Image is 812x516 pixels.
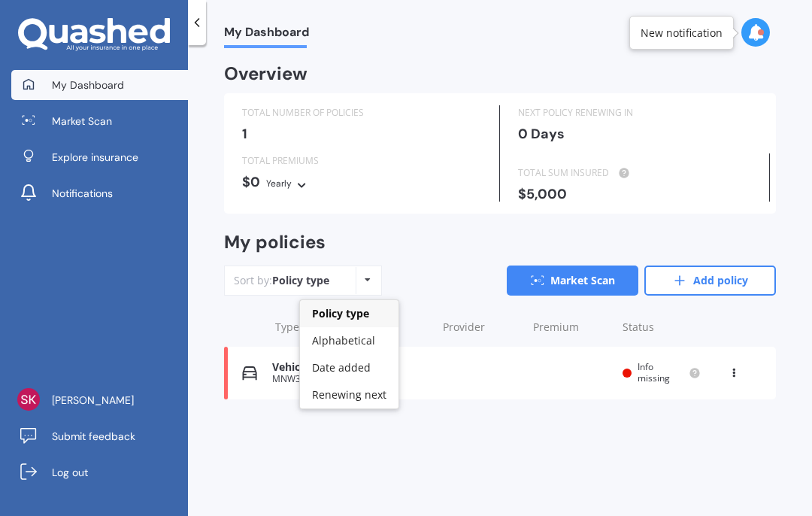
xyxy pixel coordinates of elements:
span: My Dashboard [224,25,309,45]
a: Log out [11,457,188,487]
a: Add policy [644,266,776,296]
span: Submit feedback [52,429,135,444]
img: Vehicle [242,366,257,381]
div: Policy type [272,273,329,288]
span: Renewing next [312,387,386,402]
a: Market Scan [11,106,188,136]
a: Market Scan [507,266,638,296]
div: Provider [443,320,521,335]
div: 0 Days [518,126,758,141]
span: Notifications [52,186,113,201]
div: TOTAL PREMIUMS [242,153,481,168]
span: Policy type [312,306,369,320]
a: Explore insurance [11,142,188,172]
div: MNW34 [272,374,429,384]
div: TOTAL SUM INSURED [518,165,757,181]
div: New notification [641,26,723,41]
img: ACg8ocI2IeEAbLio2krm6IxgZhJApAnJ_bN8DyL3fAiZFB1kwDHk3g=s96-c [17,388,40,411]
div: 1 [242,126,481,141]
span: Log out [52,465,88,480]
span: [PERSON_NAME] [52,393,134,408]
div: Premium [533,320,611,335]
div: TOTAL NUMBER OF POLICIES [242,105,481,120]
a: Notifications [11,178,188,208]
span: Date added [312,360,371,375]
div: My policies [224,232,326,253]
div: Sort by: [234,273,329,288]
div: Type/name [275,320,431,335]
div: NEXT POLICY RENEWING IN [518,105,758,120]
div: Yearly [266,176,292,191]
a: Submit feedback [11,421,188,451]
span: Explore insurance [52,150,138,165]
span: Info missing [638,360,670,384]
a: My Dashboard [11,70,188,100]
div: Vehicle [272,361,429,374]
div: Overview [224,66,308,81]
a: [PERSON_NAME] [11,385,188,415]
span: Market Scan [52,114,112,129]
span: My Dashboard [52,77,124,93]
span: Alphabetical [312,333,375,348]
div: $0 [242,175,481,191]
div: $5,000 [518,187,757,202]
div: Status [623,320,701,335]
